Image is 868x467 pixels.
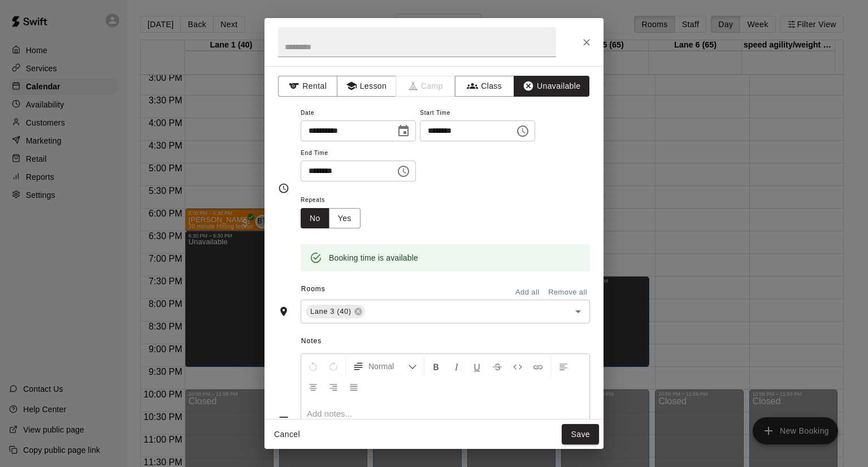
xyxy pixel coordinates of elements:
[511,120,534,142] button: Choose time, selected time is 7:15 PM
[301,332,590,351] span: Notes
[306,305,365,318] div: Lane 3 (40)
[420,106,535,121] span: Start Time
[344,377,363,397] button: Justify Align
[545,284,590,301] button: Remove all
[509,284,545,301] button: Add all
[278,76,337,97] button: Rental
[278,414,289,425] svg: Notes
[508,356,527,377] button: Insert Code
[554,356,573,377] button: Left Align
[337,76,396,97] button: Lesson
[301,106,416,121] span: Date
[488,356,507,377] button: Format Strikethrough
[514,76,589,97] button: Unavailable
[278,183,289,194] svg: Timing
[576,32,597,53] button: Close
[396,76,455,97] span: Camps can only be created in the Services page
[528,356,548,377] button: Insert Link
[278,306,289,317] svg: Rooms
[348,356,422,377] button: Formatting Options
[368,361,408,372] span: Normal
[392,120,415,142] button: Choose date, selected date is Aug 18, 2025
[329,208,361,229] button: Yes
[324,377,343,397] button: Right Align
[269,424,305,445] button: Cancel
[329,248,418,268] div: Booking time is available
[303,356,323,377] button: Undo
[303,377,323,397] button: Center Align
[306,306,356,317] span: Lane 3 (40)
[392,160,415,183] button: Choose time, selected time is 9:30 PM
[455,76,514,97] button: Class
[427,356,446,377] button: Format Bold
[467,356,487,377] button: Format Underline
[570,304,586,319] button: Open
[447,356,466,377] button: Format Italics
[301,146,416,161] span: End Time
[301,193,370,208] span: Repeats
[324,356,343,377] button: Redo
[301,208,361,229] div: outlined button group
[301,208,329,229] button: No
[562,424,599,445] button: Save
[301,285,325,293] span: Rooms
